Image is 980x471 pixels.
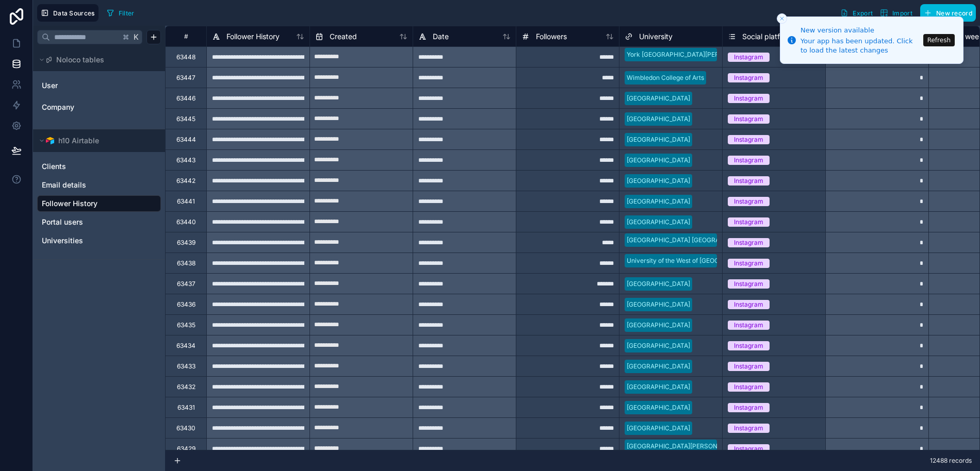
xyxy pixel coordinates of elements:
button: Close toast [777,13,787,24]
div: [GEOGRAPHIC_DATA] [627,424,690,433]
button: Noloco tables [37,53,155,67]
button: Filter [103,5,138,21]
span: Created [330,31,357,42]
a: Portal users [42,217,154,227]
div: Follower History [37,195,161,212]
div: Wimbledon College of Arts [627,73,704,82]
div: University of the West of [GEOGRAPHIC_DATA] [627,256,763,265]
div: 63446 [176,94,195,103]
div: York [GEOGRAPHIC_DATA][PERSON_NAME] [627,50,755,59]
div: 63447 [176,74,195,82]
div: Instagram [734,94,763,103]
div: [GEOGRAPHIC_DATA] [627,197,690,206]
div: Clients [37,158,161,175]
div: Instagram [734,73,763,82]
div: Instagram [734,362,763,371]
div: 63439 [177,239,195,247]
button: Data Sources [37,4,99,22]
div: Portal users [37,214,161,230]
div: Email details [37,177,161,193]
div: 63442 [176,177,195,185]
span: Company [42,102,74,112]
div: [GEOGRAPHIC_DATA] [627,300,690,309]
div: 63443 [176,156,195,164]
span: Follower History [42,198,97,209]
div: User [37,77,161,94]
span: Email details [42,180,86,190]
div: 63448 [176,53,195,61]
div: 63436 [177,300,195,309]
span: Followers [536,31,567,42]
span: K [133,33,140,41]
div: 63440 [176,218,196,226]
div: Instagram [734,53,763,62]
span: Universities [42,235,83,246]
div: 63433 [177,362,195,371]
div: [GEOGRAPHIC_DATA] [627,321,690,330]
div: 63431 [177,403,195,412]
div: Instagram [734,300,763,309]
div: [GEOGRAPHIC_DATA] [627,94,690,103]
span: 12488 records [930,457,972,465]
div: Instagram [734,197,763,206]
div: 63438 [177,259,195,267]
button: Export [837,4,876,22]
a: Company [42,102,154,112]
div: Instagram [734,321,763,330]
span: Data Sources [53,9,95,17]
a: New record [916,4,976,22]
div: 63429 [177,445,195,453]
button: Airtable Logoh10 Airtable [37,133,155,148]
div: Instagram [734,259,763,268]
div: Instagram [734,382,763,392]
div: [GEOGRAPHIC_DATA] [627,341,690,350]
button: New record [920,4,976,22]
a: Clients [42,161,154,172]
div: Instagram [734,135,763,144]
div: Universities [37,232,161,249]
div: [GEOGRAPHIC_DATA] [GEOGRAPHIC_DATA][PERSON_NAME] [627,235,805,245]
img: Airtable Logo [46,137,54,145]
span: University [639,31,673,42]
span: Follower History [226,31,280,42]
span: Clients [42,161,66,172]
span: Filter [119,9,135,17]
div: 63437 [177,280,195,288]
span: User [42,80,58,91]
div: 63432 [177,383,195,391]
div: Company [37,99,161,115]
div: [GEOGRAPHIC_DATA] [627,114,690,124]
a: Universities [42,235,154,246]
a: Follower History [42,198,154,209]
span: Noloco tables [56,55,104,65]
a: Email details [42,180,154,190]
div: [GEOGRAPHIC_DATA] [627,382,690,392]
div: [GEOGRAPHIC_DATA][PERSON_NAME] [627,442,740,451]
div: Instagram [734,217,763,227]
span: Date [433,31,449,42]
span: Portal users [42,217,83,227]
div: [GEOGRAPHIC_DATA] [627,279,690,289]
div: Instagram [734,444,763,453]
div: [GEOGRAPHIC_DATA] [627,156,690,165]
div: Instagram [734,403,763,412]
div: Your app has been updated. Click to load the latest changes [801,37,920,55]
div: 63444 [176,136,196,144]
span: h10 Airtable [58,136,99,146]
div: [GEOGRAPHIC_DATA] [627,217,690,227]
div: 63435 [177,321,195,329]
div: # [173,32,199,40]
div: [GEOGRAPHIC_DATA] [627,176,690,186]
a: User [42,80,154,91]
div: [GEOGRAPHIC_DATA] [627,135,690,144]
div: [GEOGRAPHIC_DATA] [627,403,690,412]
div: Instagram [734,156,763,165]
div: 63441 [177,197,195,206]
div: Instagram [734,341,763,350]
div: Instagram [734,279,763,289]
div: 63430 [176,424,195,432]
div: Instagram [734,114,763,124]
span: Social platform [742,31,793,42]
div: 63445 [176,115,195,123]
div: 63434 [176,342,195,350]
